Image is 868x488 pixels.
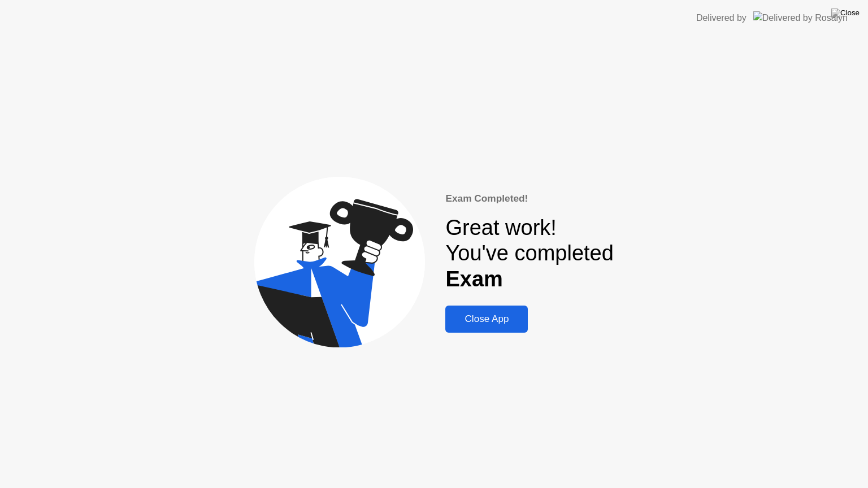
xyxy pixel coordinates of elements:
[696,11,747,25] div: Delivered by
[449,313,524,325] div: Close App
[753,11,848,24] img: Delivered by Rosalyn
[831,8,860,18] img: Close
[445,267,502,291] b: Exam
[445,191,613,206] div: Exam Completed!
[445,215,613,293] div: Great work! You've completed
[445,306,528,333] button: Close App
